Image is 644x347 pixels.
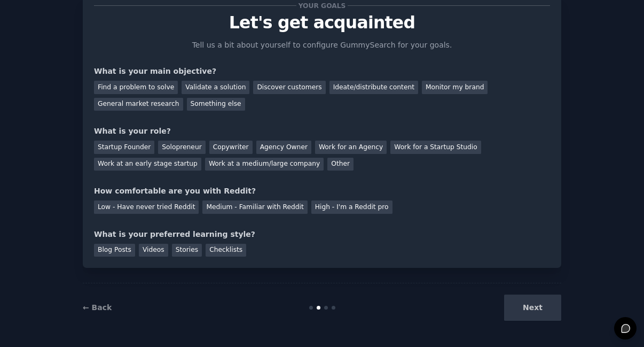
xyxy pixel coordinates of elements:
[139,244,168,257] div: Videos
[256,141,311,154] div: Agency Owner
[187,98,245,111] div: Something else
[94,81,178,94] div: Find a problem to solve
[311,201,392,214] div: High - I'm a Reddit pro
[206,244,246,257] div: Checklists
[202,201,307,214] div: Medium - Familiar with Reddit
[209,141,253,154] div: Copywriter
[94,158,201,171] div: Work at an early stage startup
[94,186,550,197] div: How comfortable are you with Reddit?
[94,244,135,257] div: Blog Posts
[172,244,202,257] div: Stories
[94,201,199,214] div: Low - Have never tried Reddit
[94,13,550,32] p: Let's get acquainted
[390,141,481,154] div: Work for a Startup Studio
[94,126,550,137] div: What is your role?
[253,81,325,94] div: Discover customers
[315,141,387,154] div: Work for an Agency
[205,158,324,171] div: Work at a medium/large company
[94,141,154,154] div: Startup Founder
[327,158,354,171] div: Other
[94,229,550,240] div: What is your preferred learning style?
[187,40,457,51] p: Tell us a bit about yourself to configure GummySearch for your goals.
[422,81,488,94] div: Monitor my brand
[329,81,418,94] div: Ideate/distribute content
[158,141,205,154] div: Solopreneur
[94,98,183,111] div: General market research
[94,66,550,77] div: What is your main objective?
[83,303,112,312] a: ← Back
[182,81,249,94] div: Validate a solution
